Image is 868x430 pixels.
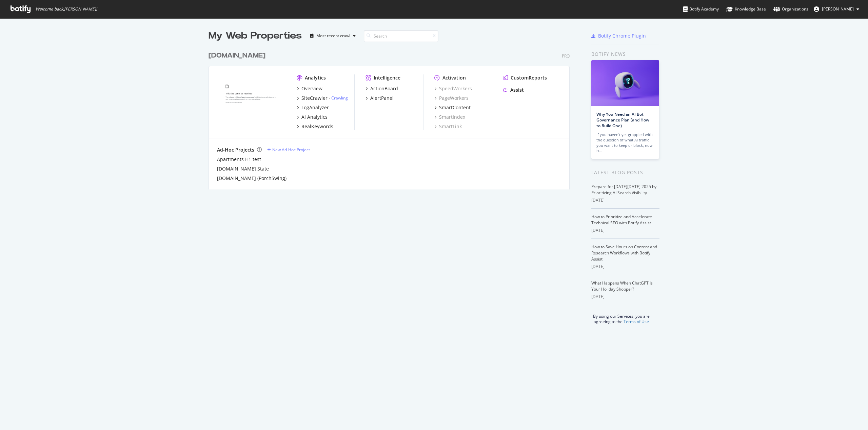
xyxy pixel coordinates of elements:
[511,74,547,81] div: CustomReports
[301,85,322,92] div: Overview
[301,95,328,101] div: SiteCrawler
[209,51,268,61] a: [DOMAIN_NAME]
[217,175,287,182] a: [DOMAIN_NAME] (PorchSwing)
[434,95,469,101] a: PageWorkers
[591,244,657,262] a: How to Save Hours on Content and Research Workflows with Botify Assist
[217,146,254,153] div: Ad-Hoc Projects
[596,111,649,129] a: Why You Need an AI Bot Governance Plan (and How to Build One)
[331,95,348,101] a: Crawling
[503,74,547,81] a: CustomReports
[591,32,646,39] a: Botify Chrome Plugin
[374,74,400,81] div: Intelligence
[301,104,329,111] div: LogAnalyzer
[562,53,570,59] div: Pro
[503,87,524,93] a: Assist
[773,6,808,13] div: Organizations
[370,95,394,101] div: AlertPanel
[209,51,265,61] div: [DOMAIN_NAME]
[297,114,328,120] a: AI Analytics
[434,114,465,120] a: SmartIndex
[624,319,649,324] a: Terms of Use
[434,104,471,111] a: SmartContent
[297,123,333,130] a: RealKeywords
[297,95,348,101] a: SiteCrawler- Crawling
[808,4,865,15] button: [PERSON_NAME]
[301,123,333,130] div: RealKeywords
[822,6,854,12] span: Todd
[364,30,438,42] input: Search
[36,6,97,12] span: Welcome back, [PERSON_NAME] !
[209,43,575,189] div: grid
[442,74,466,81] div: Activation
[209,29,302,43] div: My Web Properties
[591,60,659,106] img: Why You Need an AI Bot Governance Plan (and How to Build One)
[583,310,659,324] div: By using our Services, you are agreeing to the
[596,132,654,154] div: If you haven’t yet grappled with the question of what AI traffic you want to keep or block, now is…
[591,294,659,300] div: [DATE]
[683,6,719,13] div: Botify Academy
[370,85,398,92] div: ActionBoard
[434,85,472,92] a: SpeedWorkers
[591,184,656,196] a: Prepare for [DATE][DATE] 2025 by Prioritizing AI Search Visibility
[267,147,310,153] a: New Ad-Hoc Project
[591,227,659,233] div: [DATE]
[217,156,261,163] a: Apartments H1 test
[301,114,328,120] div: AI Analytics
[591,264,659,270] div: [DATE]
[366,85,398,92] a: ActionBoard
[591,280,653,292] a: What Happens When ChatGPT Is Your Holiday Shopper?
[591,169,659,176] div: Latest Blog Posts
[726,6,766,13] div: Knowledge Base
[510,87,524,93] div: Assist
[307,30,358,41] button: Most recent crawl
[591,197,659,203] div: [DATE]
[297,85,322,92] a: Overview
[329,95,348,101] div: -
[217,165,269,172] a: [DOMAIN_NAME] State
[272,147,310,153] div: New Ad-Hoc Project
[591,50,659,58] div: Botify news
[316,34,350,38] div: Most recent crawl
[598,32,646,39] div: Botify Chrome Plugin
[217,74,286,129] img: www.homes.com
[439,104,471,111] div: SmartContent
[366,95,394,101] a: AlertPanel
[297,104,329,111] a: LogAnalyzer
[434,123,462,130] a: SmartLink
[305,74,326,81] div: Analytics
[591,214,652,226] a: How to Prioritize and Accelerate Technical SEO with Botify Assist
